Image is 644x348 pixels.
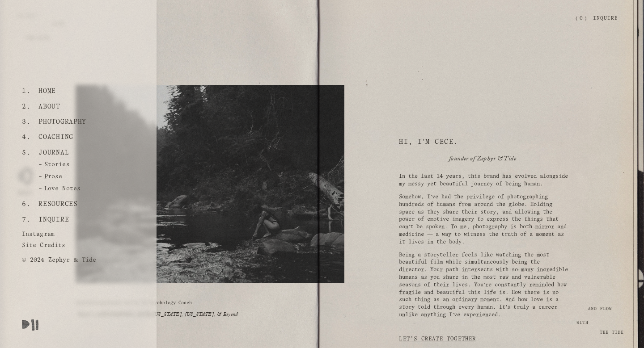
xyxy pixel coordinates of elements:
[35,197,81,212] a: Resources
[593,11,619,26] a: Inquire
[576,15,586,22] a: 0 items in cart
[399,252,568,319] p: Being a storyteller feels like watching the most beautiful film while simultaneously being the di...
[399,193,568,246] p: Somehow, I’ve had the privilege of photographing hundreds of humans from around the globe. Holdin...
[449,154,516,165] em: founder of Zephyr & Tide
[399,331,476,348] a: Let's Create Together
[22,185,84,197] a: Love Notes
[22,253,100,264] a: © 2024 Zephyr & Tide
[35,114,90,130] a: Photography
[22,173,66,184] a: Prose
[35,84,59,99] a: Home
[576,16,577,21] span: (
[35,145,72,160] a: Journal
[585,16,587,21] span: )
[22,227,58,239] a: Instagram
[22,239,69,253] a: Site Credits
[399,138,568,147] h2: Hi, I’m cece.
[22,161,73,172] a: Stories
[35,212,72,227] a: Inquire
[35,130,77,145] a: Coaching
[35,99,64,114] a: About
[78,311,238,319] em: Based in [GEOGRAPHIC_DATA][US_STATE], [US_STATE], & Beyond
[580,16,583,21] span: 0
[399,173,568,188] p: In the last 14 years, this brand has evolved alongside my messy yet beautiful journey of being hu...
[76,301,192,305] span: Interdisciplinary Artist & Psychology Coach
